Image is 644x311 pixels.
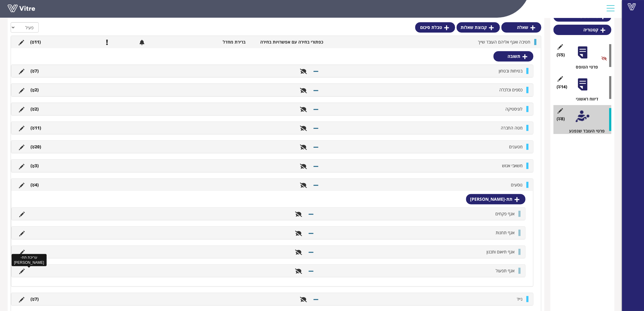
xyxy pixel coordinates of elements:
li: (7 ) [27,296,42,302]
span: מטה החברה [501,125,522,131]
a: טבלת סיכום [415,22,455,33]
span: לוגיסטיקה [505,106,522,112]
span: משאבי אנוש [502,163,522,168]
li: כפתורי בחירה עם אפשרויות בחירה [249,39,326,45]
span: (5 ) [557,52,565,58]
span: חטיבה ואגף אליהם העובד שייך [478,39,530,45]
li: (2 ) [27,87,42,93]
span: בטיחות ובטחון [499,68,522,74]
div: פרטי הטופס [558,64,611,70]
li: (11 ) [27,39,44,45]
div: דיווח ראשוני [558,96,611,102]
span: אגף תחנות [496,230,515,235]
div: עריכת תת-[PERSON_NAME] [12,254,47,266]
li: (7 ) [27,68,42,74]
li: (3 ) [27,163,42,169]
li: (4 ) [27,182,42,188]
a: קטגוריה [554,25,611,35]
span: נוסעים [511,182,522,188]
a: שאלה [501,22,541,33]
a: קבוצת שאלות [457,22,500,33]
span: (14 ) [557,84,567,90]
a: תשובה [494,51,533,62]
li: (2 ) [27,106,42,112]
li: ברירת מחדל [171,39,249,45]
span: כספים וכלכלה [499,87,522,93]
div: פרטי העובד שנפגע [558,128,611,134]
span: מטענים [509,144,522,150]
a: תת-[PERSON_NAME] [466,194,525,204]
li: (20 ) [27,144,44,150]
span: אגף תיאום ותכנון [487,249,515,255]
span: אגף תפעול [496,268,515,274]
li: (11 ) [27,125,44,131]
span: (8 ) [557,116,565,122]
span: אגף פקחים [495,211,515,217]
span: נייד [517,296,522,302]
